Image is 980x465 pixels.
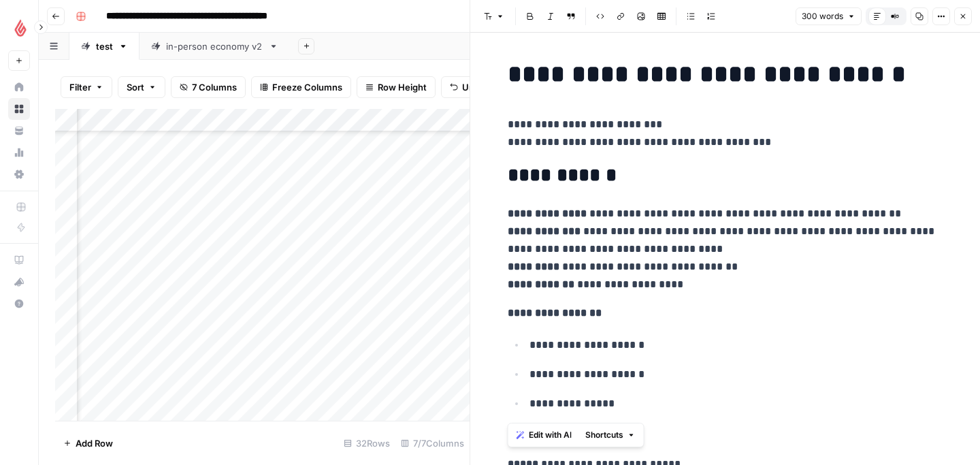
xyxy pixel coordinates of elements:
a: Your Data [8,120,30,142]
div: test [96,39,113,53]
span: Freeze Columns [272,80,342,94]
button: What's new? [8,271,30,293]
button: Sort [118,76,165,98]
div: 32 Rows [338,432,395,454]
button: Undo [441,76,494,98]
div: What's new? [9,272,29,292]
a: Usage [8,142,30,163]
a: Home [8,76,30,98]
a: AirOps Academy [8,249,30,271]
span: Row Height [378,80,427,94]
button: Workspace: Lightspeed [8,11,30,45]
button: 300 words [796,7,862,25]
a: in-person economy v2 [140,33,290,60]
button: Add Row [55,432,121,454]
span: Filter [69,80,91,94]
span: Sort [127,80,144,94]
span: Edit with AI [529,429,572,441]
button: Filter [61,76,112,98]
button: Edit with AI [511,426,577,444]
span: Undo [462,80,485,94]
img: Lightspeed Logo [8,16,33,40]
button: 7 Columns [171,76,246,98]
a: test [69,33,140,60]
span: Add Row [76,436,113,450]
div: in-person economy v2 [166,39,263,53]
button: Help + Support [8,293,30,315]
span: 7 Columns [192,80,237,94]
button: Shortcuts [580,426,641,444]
button: Row Height [357,76,436,98]
span: 300 words [802,10,843,22]
span: Shortcuts [585,429,623,441]
a: Browse [8,98,30,120]
button: Freeze Columns [251,76,351,98]
div: 7/7 Columns [395,432,470,454]
a: Settings [8,163,30,185]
